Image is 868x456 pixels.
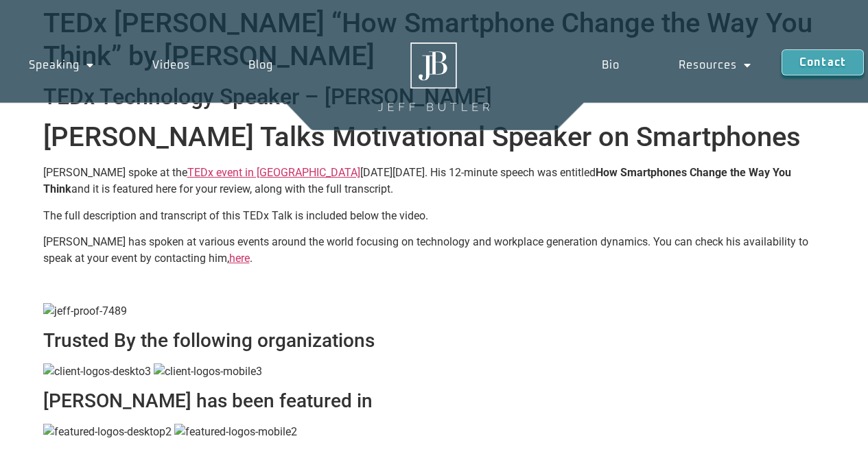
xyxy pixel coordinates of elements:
[174,424,297,440] img: featured-logos-mobile2
[782,49,864,75] a: Contact
[187,166,360,179] a: TEDx event in [GEOGRAPHIC_DATA]
[124,49,220,81] a: Videos
[799,57,846,68] span: Contact
[154,363,262,380] img: client-logos-mobile3
[43,234,825,267] p: [PERSON_NAME] has spoken at various events around the world focusing on technology and workplace ...
[572,49,650,81] a: Bio
[43,303,127,320] img: jeff-proof-7489
[43,165,825,197] p: [PERSON_NAME] spoke at the [DATE][DATE]. His 12-minute speech was entitled and it is featured her...
[229,252,250,265] a: here
[649,49,782,81] a: Resources
[43,121,825,154] h1: [PERSON_NAME] Talks Motivational Speaker on Smartphones
[220,49,303,81] a: Blog
[572,49,782,81] nav: Menu
[43,329,825,352] h3: Trusted By the following organizations
[43,389,825,413] h3: [PERSON_NAME] has been featured in
[43,208,825,224] p: The full description and transcript of this TEDx Talk is included below the video.
[43,363,151,380] img: client-logos-deskto3
[43,424,172,440] img: featured-logos-desktop2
